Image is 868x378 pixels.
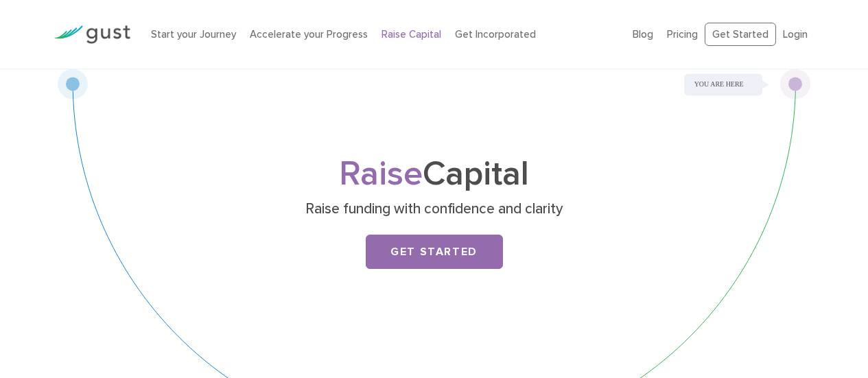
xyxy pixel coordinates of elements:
[366,235,503,269] a: Get Started
[667,28,698,40] a: Pricing
[705,23,776,47] a: Get Started
[783,28,808,40] a: Login
[54,25,130,44] img: Gust Logo
[382,28,441,40] a: Raise Capital
[168,200,700,219] p: Raise funding with confidence and clarity
[250,28,368,40] a: Accelerate your Progress
[339,154,423,194] span: Raise
[163,158,705,190] h1: Capital
[633,28,653,40] a: Blog
[151,28,236,40] a: Start your Journey
[455,28,536,40] a: Get Incorporated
